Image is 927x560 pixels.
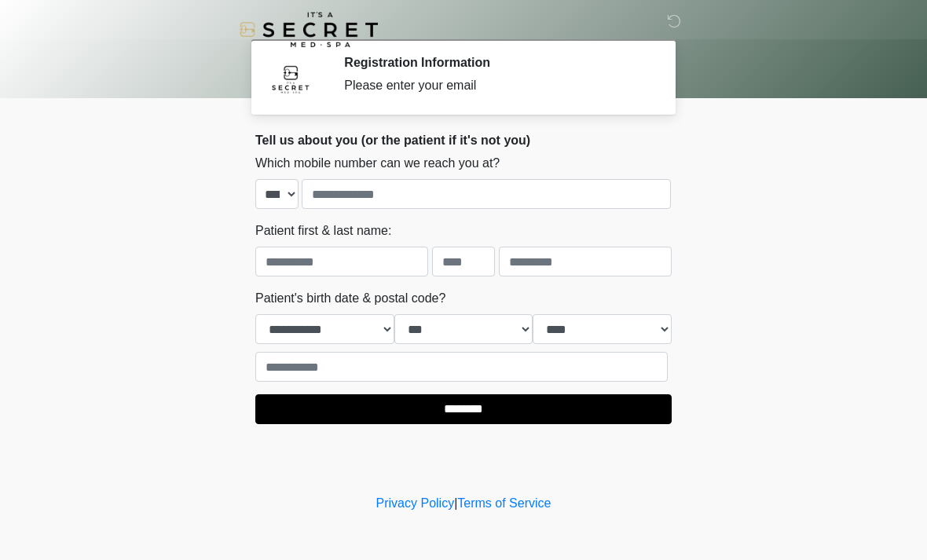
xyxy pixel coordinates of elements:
[344,76,648,95] div: Please enter your email
[255,221,391,240] label: Patient first & last name:
[255,154,500,173] label: Which mobile number can we reach you at?
[240,12,378,47] img: It's A Secret Med Spa Logo
[255,289,445,308] label: Patient's birth date & postal code?
[457,496,551,510] a: Terms of Service
[376,496,455,510] a: Privacy Policy
[344,55,648,70] h2: Registration Information
[255,133,672,148] h2: Tell us about you (or the patient if it's not you)
[454,496,457,510] a: |
[267,55,314,102] img: Agent Avatar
